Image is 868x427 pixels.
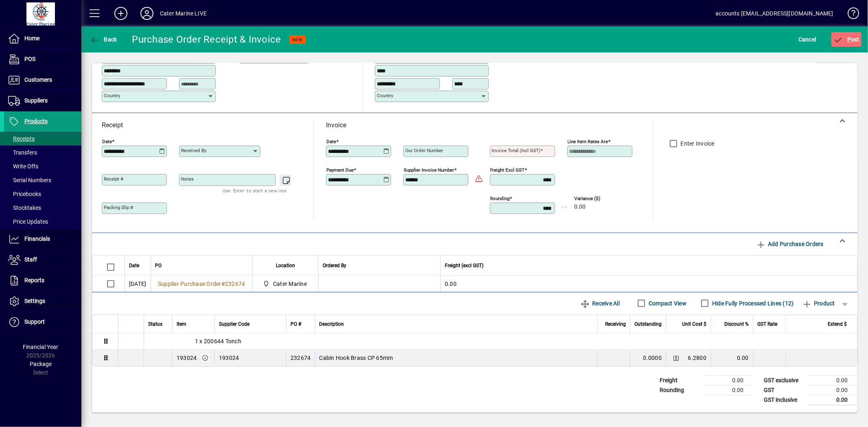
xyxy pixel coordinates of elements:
a: Stocktakes [4,201,81,215]
div: Date [129,261,146,270]
span: Supplier Purchase Order [158,281,221,287]
app-page-header-button: Back [81,32,126,47]
button: Add [108,6,134,21]
a: Customers [4,70,81,90]
span: Cater Marine [273,280,307,288]
span: Receive All [580,297,620,310]
a: Supplier Purchase Order#232674 [155,279,248,288]
span: Package [30,361,52,367]
button: Profile [134,6,160,21]
a: Home [4,28,81,49]
td: 0.00 [711,350,753,366]
button: Cancel [796,32,818,47]
a: Serial Numbers [4,173,81,187]
label: Enter Invoice [679,139,715,148]
button: Add Purchase Orders [753,237,827,251]
span: PO # [291,320,301,329]
span: Cater Marine [261,279,310,289]
td: GST inclusive [760,395,809,405]
span: Status [148,320,162,329]
span: Receipts [8,135,35,142]
a: Staff [4,250,81,270]
span: Transfers [8,149,37,156]
td: 0.00 [809,395,857,405]
span: 232674 [225,281,245,287]
span: Add Purchase Orders [756,237,824,251]
span: Description [319,320,344,329]
span: Suppliers [24,97,48,104]
td: GST [760,385,809,395]
span: Products [24,118,48,124]
td: [DATE] [125,276,151,292]
div: Cater Marine LIVE [160,7,207,20]
span: POS [24,56,35,62]
span: Supplier Code [219,320,249,329]
div: 193024 [177,354,197,362]
a: Price Updates [4,215,81,229]
span: Support [24,318,45,325]
span: NEW [293,37,303,42]
span: Location [276,261,295,270]
span: Customers [24,76,52,83]
span: PO [155,261,162,270]
span: Receiving [605,320,626,329]
span: Date [129,261,139,270]
button: Post [831,32,862,47]
td: 0.00 [704,375,753,385]
td: 0.00 [809,375,857,385]
mat-label: Received by [181,148,206,153]
div: Ordered By [323,261,436,270]
span: Write Offs [8,163,38,170]
mat-label: Packing Slip # [104,205,133,210]
span: Settings [24,298,45,304]
td: GST exclusive [760,375,809,385]
a: Settings [4,291,81,312]
span: Outstanding [634,320,662,329]
a: Knowledge Base [842,2,858,28]
mat-label: Receipt # [104,176,123,182]
td: 0.00 [809,385,857,395]
a: Write Offs [4,159,81,173]
mat-label: Notes [181,176,194,182]
mat-label: Line item rates are [568,139,608,144]
mat-label: Freight excl GST [490,167,525,173]
button: Change Price Levels [670,352,682,364]
td: 0.00 [704,385,753,395]
mat-label: Payment due [326,167,354,173]
span: ost [833,36,860,43]
span: Ordered By [323,261,346,270]
mat-label: Date [326,139,336,144]
span: Back [90,36,117,43]
a: Financials [4,229,81,249]
span: Variance ($) [575,196,623,201]
div: Purchase Order Receipt & Invoice [132,33,281,46]
span: Unit Cost $ [682,320,706,329]
span: Staff [24,256,37,263]
td: 0.00 [440,276,857,292]
span: Serial Numbers [8,177,51,183]
button: Product [798,296,839,311]
mat-label: Our order number [405,148,443,153]
td: Cabin Hook Brass CP 65mm [315,350,598,366]
div: accounts [EMAIL_ADDRESS][DOMAIN_NAME] [716,7,833,20]
span: 6.2800 [688,354,707,362]
span: Reports [24,277,44,283]
a: Reports [4,270,81,291]
div: PO [155,261,248,270]
span: Item [177,320,186,329]
span: Cancel [798,33,816,46]
div: 1 x 200644 Tonch [144,337,857,345]
a: POS [4,49,81,70]
span: Stocktakes [8,205,41,211]
a: Pricebooks [4,187,81,201]
mat-label: Invoice Total (incl GST) [492,148,541,153]
span: P [847,36,851,43]
span: Freight (excl GST) [445,261,483,270]
span: Price Updates [8,218,48,225]
a: Suppliers [4,91,81,111]
span: # [221,281,225,287]
a: Support [4,312,81,332]
span: Extend $ [828,320,847,329]
span: GST Rate [757,320,777,329]
span: Financial Year [23,344,59,350]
